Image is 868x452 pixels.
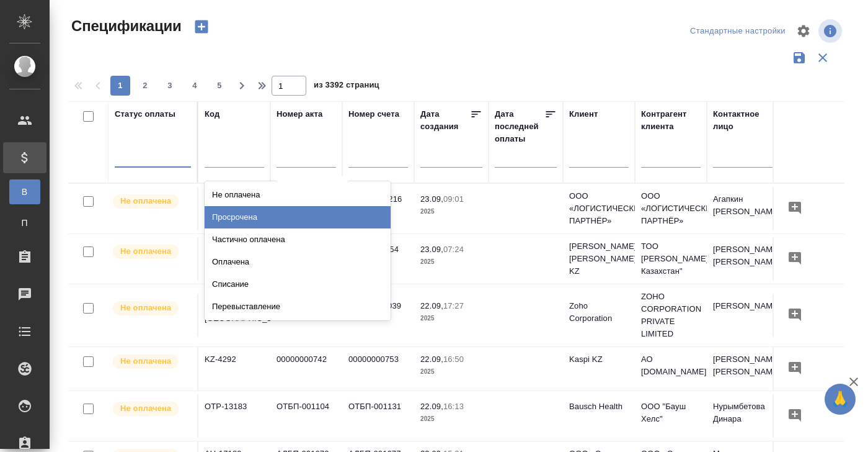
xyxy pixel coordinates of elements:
[9,210,40,235] a: П
[825,384,856,415] button: 🙏
[569,108,598,120] div: Клиент
[687,22,789,41] div: split button
[15,186,34,198] span: В
[641,353,701,378] p: АО [DOMAIN_NAME]
[205,228,391,251] div: Частично оплачена
[443,194,464,204] p: 09:01
[641,291,701,340] p: ZOHO CORPORATION PRIVATE LIMITED
[115,108,175,120] div: Статус оплаты
[270,347,342,391] td: 00000000742
[713,108,773,133] div: Контактное лицо
[277,108,322,120] div: Номер акта
[420,413,482,425] p: 2025
[120,245,171,258] p: Не оплачена
[205,108,219,120] div: Код
[420,256,482,268] p: 2025
[420,206,482,218] p: 2025
[198,187,270,230] td: МБ-104335
[205,184,391,206] div: Не оплачена
[420,108,470,133] div: Дата создания
[787,46,811,70] button: Сохранить фильтры
[15,217,34,229] span: П
[187,16,216,37] button: Создать
[210,76,229,96] button: 5
[641,108,701,133] div: Контрагент клиента
[641,190,701,227] p: ООО «ЛОГИСТИЧЕСКИЙ ПАРТНЁР»
[342,347,414,391] td: 00000000753
[120,195,171,207] p: Не оплачена
[198,294,270,337] td: ALS [GEOGRAPHIC_DATA]-1246
[420,245,443,254] p: 23.09,
[789,16,818,46] span: Настроить таблицу
[641,240,701,278] p: ТОО [PERSON_NAME] Казахстан"
[135,76,155,96] button: 2
[135,79,155,92] span: 2
[198,347,270,391] td: KZ-4292
[420,312,482,325] p: 2025
[830,386,851,412] span: 🙏
[270,394,342,438] td: ОТБП-001104
[707,237,779,281] td: [PERSON_NAME] [PERSON_NAME]
[707,294,779,337] td: [PERSON_NAME]
[818,19,844,43] span: Посмотреть информацию
[707,347,779,391] td: [PERSON_NAME] [PERSON_NAME]
[120,402,171,415] p: Не оплачена
[641,400,701,425] p: ООО "Бауш Хелс"
[198,394,270,438] td: OTP-13183
[420,402,443,411] p: 22.09,
[205,206,391,228] div: Просрочена
[569,400,629,413] p: Bausch Health
[569,240,629,278] p: [PERSON_NAME] [PERSON_NAME] KZ
[443,245,464,254] p: 07:24
[160,79,180,92] span: 3
[210,79,229,92] span: 5
[443,355,464,364] p: 16:50
[569,353,629,366] p: Kaspi KZ
[342,394,414,438] td: ОТБП-001131
[443,402,464,411] p: 16:13
[420,301,443,310] p: 22.09,
[9,179,40,204] a: В
[68,16,182,36] span: Спецификации
[569,190,629,227] p: ООО «ЛОГИСТИЧЕСКИЙ ПАРТНЁР»
[205,296,391,318] div: Перевыставление
[160,76,180,96] button: 3
[198,237,270,281] td: KZ-4293
[185,79,205,92] span: 4
[811,46,835,70] button: Сбросить фильтры
[420,355,443,364] p: 22.09,
[707,394,779,438] td: Нурымбетова Динара
[348,108,399,120] div: Номер счета
[314,78,379,96] span: из 3392 страниц
[120,302,171,314] p: Не оплачена
[120,355,171,368] p: Не оплачена
[185,76,205,96] button: 4
[205,251,391,273] div: Оплачена
[205,273,391,296] div: Списание
[707,187,779,230] td: Агапкин [PERSON_NAME]
[420,194,443,204] p: 23.09,
[495,108,544,145] div: Дата последней оплаты
[443,301,464,310] p: 17:27
[569,300,629,325] p: Zoho Corporation
[420,366,482,378] p: 2025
